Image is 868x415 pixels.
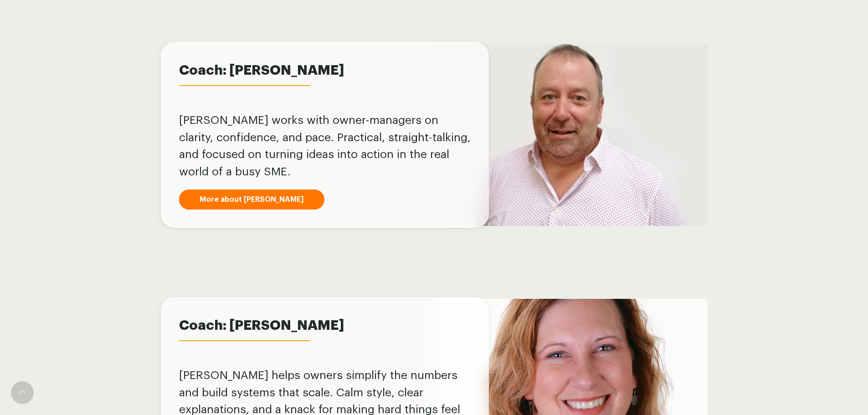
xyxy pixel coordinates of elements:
[179,343,313,357] h4: Coach: [PERSON_NAME]
[179,112,471,180] p: [PERSON_NAME] works with owner-managers on clarity, confidence, and pace. Practical, straight-tal...
[179,88,313,102] h4: Coach: [PERSON_NAME]
[179,190,324,210] a: More about [PERSON_NAME]
[179,315,471,336] span: Coach: [PERSON_NAME]
[179,60,471,81] span: Coach: [PERSON_NAME]
[434,44,708,226] img: Jamie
